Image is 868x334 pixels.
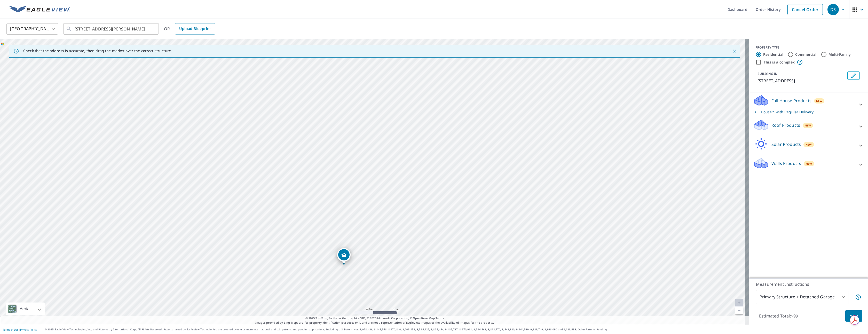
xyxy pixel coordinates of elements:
[45,328,865,331] p: © 2025 Eagle View Technologies, Inc. and Pictometry International Corp. All Rights Reserved. Repo...
[735,307,743,314] a: Current Level 20, Zoom Out
[735,299,743,307] a: Current Level 20, Zoom In Disabled
[806,162,812,166] span: New
[855,294,861,300] span: Your report will include the primary structure and a detached garage if one exists.
[828,52,851,57] label: Multi-Family
[763,52,783,57] label: Residential
[756,281,861,287] p: Measurement Instructions
[757,71,777,76] p: BUILDING ID
[3,328,37,331] p: |
[179,26,211,32] span: Upload Blueprint
[20,328,37,331] a: Privacy Policy
[771,122,800,128] p: Roof Products
[175,23,215,35] a: Upload Blueprint
[755,45,862,50] div: PROPERTY TYPE
[771,141,801,147] p: Solar Products
[755,310,802,322] p: Estimated Total: $99
[164,23,215,35] div: OR
[753,138,864,153] div: Solar ProductsNew
[753,109,855,115] p: Full House™ with Regular Delivery
[849,313,858,319] span: Next
[847,71,860,80] button: Edit building 1
[75,22,148,36] input: Search by address or latitude-longitude
[771,160,801,166] p: Walls Products
[753,157,864,172] div: Walls ProductsNew
[753,119,864,134] div: Roof ProductsNew
[6,22,58,36] div: [GEOGRAPHIC_DATA]
[753,94,864,115] div: Full House ProductsNewFull House™ with Regular Delivery
[9,6,70,13] img: EV Logo
[436,316,444,320] a: Terms
[3,328,19,331] a: Terms of Use
[771,98,811,104] p: Full House Products
[731,48,738,54] button: Close
[757,78,845,84] p: [STREET_ADDRESS]
[845,310,862,322] button: Next
[787,4,823,15] a: Cancel Order
[23,49,172,53] p: Check that the address is accurate, then drag the marker over the correct structure.
[827,4,839,15] div: DS
[413,316,435,320] a: OpenStreetMap
[795,52,817,57] label: Commercial
[756,290,848,304] div: Primary Structure + Detached Garage
[18,303,32,315] div: Aerial
[816,99,823,103] span: New
[806,142,812,147] span: New
[764,60,795,65] label: This is a complex
[805,123,811,128] span: New
[305,316,444,321] span: © 2025 TomTom, Earthstar Geographics SIO, © 2025 Microsoft Corporation, ©
[6,303,45,315] div: Aerial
